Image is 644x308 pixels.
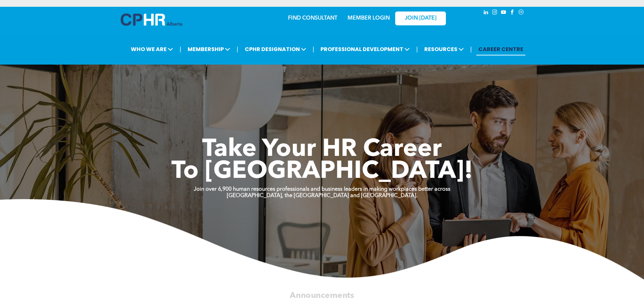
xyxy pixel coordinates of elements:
img: A blue and white logo for cp alberta [121,14,182,26]
li: | [313,42,314,56]
span: Announcements [290,291,354,300]
span: MEMBERSHIP [186,43,232,55]
span: WHO WE ARE [129,43,175,55]
li: | [416,42,418,56]
strong: [GEOGRAPHIC_DATA], the [GEOGRAPHIC_DATA] and [GEOGRAPHIC_DATA]. [227,193,418,198]
li: | [180,42,181,56]
a: JOIN [DATE] [395,11,446,25]
span: CPHR DESIGNATION [243,43,308,55]
span: RESOURCES [422,43,466,55]
a: Social network [518,8,525,18]
a: MEMBER LOGIN [348,16,390,21]
span: Take Your HR Career [202,138,442,162]
span: PROFESSIONAL DEVELOPMENT [318,43,412,55]
li: | [470,42,472,56]
a: facebook [509,8,516,18]
a: youtube [500,8,507,18]
span: JOIN [DATE] [405,15,436,22]
a: CAREER CENTRE [476,43,525,55]
a: instagram [491,8,499,18]
span: To [GEOGRAPHIC_DATA]! [171,160,473,184]
a: FIND CONSULTANT [288,16,337,21]
li: | [237,42,238,56]
strong: Join over 6,900 human resources professionals and business leaders in making workplaces better ac... [194,187,450,192]
a: linkedin [482,8,490,18]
